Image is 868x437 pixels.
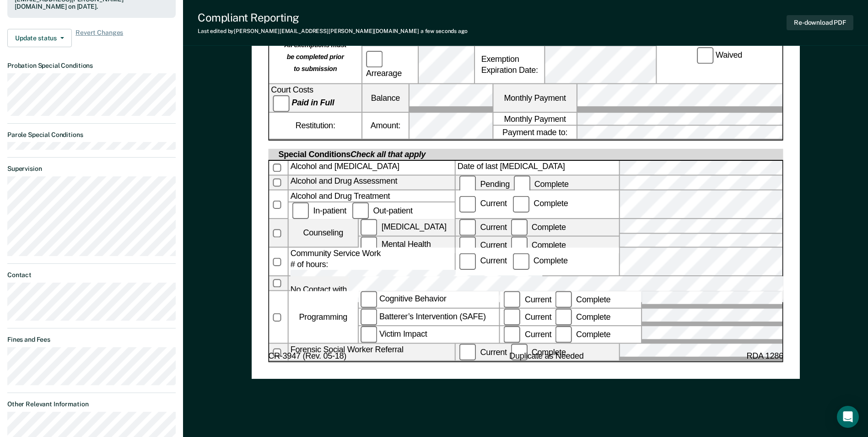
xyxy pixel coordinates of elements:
[555,291,571,308] input: Complete
[697,47,713,63] input: Waived
[361,237,377,253] input: Mental Health
[350,150,426,159] span: Check all that apply
[284,40,346,73] strong: All exemptions must be completed prior to submission
[359,309,499,325] label: Batterer’s Intervention (SAFE)
[359,219,455,235] label: [MEDICAL_DATA]
[350,206,414,215] label: Out-patient
[359,327,499,343] label: Victim Impact
[421,28,468,34] span: a few seconds ago
[511,237,527,253] input: Complete
[361,219,377,235] input: [MEDICAL_DATA]
[288,219,357,247] div: Counseling
[291,98,334,107] strong: Paid in Full
[502,312,553,321] label: Current
[493,126,577,139] label: Payment made to:
[457,257,508,266] label: Current
[288,291,357,344] div: Programming
[695,47,744,63] label: Waived
[288,191,454,202] div: Alcohol and Drug Treatment
[502,330,553,339] label: Current
[509,347,568,356] label: Complete
[455,161,618,175] label: Date of last [MEDICAL_DATA]
[457,222,508,231] label: Current
[553,330,612,339] label: Complete
[459,253,475,270] input: Current
[75,29,123,47] span: Revert Changes
[288,344,454,361] div: Forensic Social Worker Referral
[7,400,176,408] dt: Other Relevant Information
[553,312,612,321] label: Complete
[459,196,475,213] input: Current
[273,95,289,111] input: Paid in Full
[292,202,308,219] input: In-patient
[288,248,454,276] div: Community Service Work # of hours:
[493,84,577,112] label: Monthly Payment
[511,199,570,208] label: Complete
[7,131,176,139] dt: Parole Special Conditions
[746,351,783,362] span: RDA 1286
[459,237,475,253] input: Current
[364,51,416,79] label: Arrearage
[553,295,612,304] label: Complete
[502,295,553,304] label: Current
[269,84,361,112] div: Court Costs
[269,27,361,83] div: Supervision Fees Status
[457,199,508,208] label: Current
[268,351,346,362] span: CR-3947 (Rev. 05-18)
[276,149,427,160] div: Special Conditions
[361,309,377,325] input: Batterer’s Intervention (SAFE)
[7,29,72,47] button: Update status
[352,202,368,219] input: Out-patient
[457,347,508,356] label: Current
[7,165,176,173] dt: Supervision
[509,222,568,231] label: Complete
[362,113,409,139] label: Amount:
[459,219,475,235] input: Current
[290,206,350,215] label: In-patient
[7,336,176,344] dt: Fines and Fees
[457,179,511,188] label: Pending
[512,196,529,213] input: Complete
[361,291,377,308] input: Cognitive Behavior
[362,84,409,112] label: Balance
[288,161,454,175] div: Alcohol and [MEDICAL_DATA]
[511,257,570,266] div: Complete
[7,271,176,279] dt: Contact
[361,327,377,343] input: Victim Impact
[512,179,571,188] label: Complete
[504,309,520,325] input: Current
[511,219,527,235] input: Complete
[288,176,454,190] div: Alcohol and Drug Assessment
[269,113,361,139] div: Restitution:
[7,62,176,70] dt: Probation Special Conditions
[787,15,853,30] button: Re-download PDF
[837,406,859,428] div: Open Intercom Messenger
[493,113,577,126] label: Monthly Payment
[366,51,383,67] input: Arrearage
[555,309,571,325] input: Complete
[511,344,527,361] input: Complete
[475,46,544,83] div: Exemption Expiration Date:
[513,176,530,192] input: Complete
[359,237,455,253] label: Mental Health
[509,240,568,249] label: Complete
[509,351,583,362] span: Duplicate as Needed
[457,240,508,249] label: Current
[459,344,475,361] input: Current
[512,253,529,270] input: Complete
[359,291,499,308] label: Cognitive Behavior
[555,327,571,343] input: Complete
[504,327,520,343] input: Current
[198,28,468,34] div: Last edited by [PERSON_NAME][EMAIL_ADDRESS][PERSON_NAME][DOMAIN_NAME]
[504,291,520,308] input: Current
[198,11,468,24] div: Compliant Reporting
[459,176,475,192] input: Pending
